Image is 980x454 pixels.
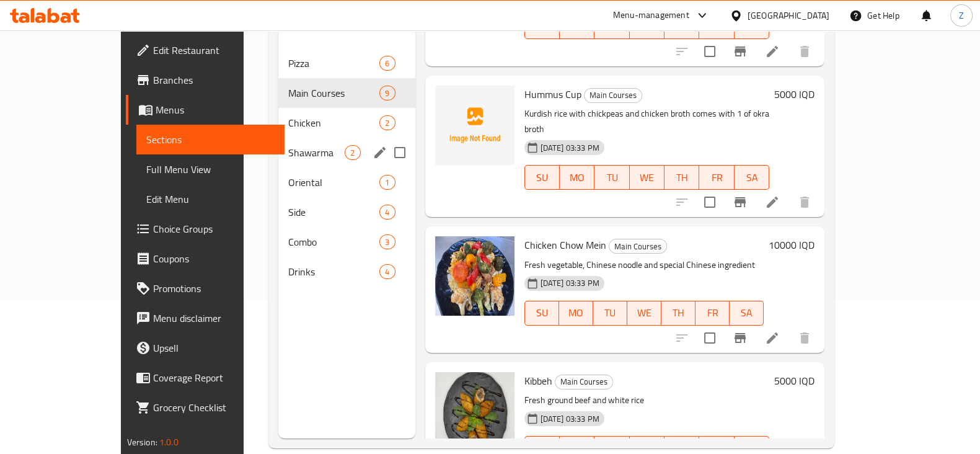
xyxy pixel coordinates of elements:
span: SU [530,304,554,322]
div: Main Courses [288,86,379,100]
button: FR [695,301,730,326]
span: Side [288,205,379,220]
span: Oriental [288,175,379,190]
div: items [379,234,395,249]
span: Combo [288,234,379,249]
span: Edit Menu [146,192,275,207]
a: Edit menu item [765,331,780,345]
span: Main Courses [585,88,642,102]
span: 4 [380,266,394,278]
h6: 5000 IQD [774,372,814,389]
button: WE [630,165,664,190]
span: SA [739,18,764,36]
a: Edit menu item [765,44,780,59]
div: items [379,86,395,100]
p: Kurdish rice with chickpeas and chicken broth comes with 1 of okra broth [524,106,770,137]
a: Choice Groups [126,214,285,244]
button: delete [790,37,819,66]
span: TU [599,169,624,187]
span: Menus [156,102,275,117]
span: Select to update [697,189,723,215]
span: Version: [127,434,157,450]
span: Z [959,9,964,22]
a: Branches [126,65,285,95]
button: SU [524,165,560,190]
img: Hummus Cup [435,86,514,165]
div: Main Courses [584,88,642,103]
span: Grocery Checklist [153,400,275,415]
button: MO [559,301,593,326]
span: Main Courses [609,239,666,254]
span: 3 [380,236,394,248]
span: Coupons [153,251,275,266]
h6: 10000 IQD [769,236,814,254]
div: Menu-management [613,8,689,23]
div: items [379,205,395,220]
button: TU [594,165,629,190]
span: Branches [153,73,275,87]
a: Coupons [126,244,285,274]
span: 4 [380,207,394,218]
span: [DATE] 03:33 PM [536,413,604,425]
span: SA [739,169,764,187]
span: Main Courses [555,375,612,389]
div: Main Courses9 [278,78,415,108]
div: items [379,115,395,130]
span: Kibbeh [524,372,552,390]
div: Drinks4 [278,257,415,287]
span: Choice Groups [153,221,275,236]
span: Shawarma [288,145,345,160]
span: Select to update [697,325,723,351]
span: 2 [345,147,360,159]
button: Branch-specific-item [725,323,755,353]
button: Branch-specific-item [725,37,755,66]
span: TU [599,18,624,36]
span: TH [669,18,694,36]
span: Promotions [153,281,275,296]
button: SU [524,301,559,326]
a: Edit Restaurant [126,35,285,65]
a: Menu disclaimer [126,303,285,333]
div: Main Courses [555,375,613,389]
span: TH [666,304,691,322]
button: TU [593,301,627,326]
div: Drinks [288,264,379,279]
nav: Menu sections [278,43,415,292]
h6: 5000 IQD [774,86,814,103]
a: Edit Menu [136,184,285,214]
span: Pizza [288,56,379,71]
div: Combo3 [278,227,415,257]
span: 1 [380,177,394,189]
a: Grocery Checklist [126,393,285,422]
a: Promotions [126,274,285,303]
p: Fresh ground beef and white rice [524,393,770,408]
span: Select to update [697,38,723,65]
a: Upsell [126,333,285,363]
span: WE [632,304,656,322]
div: items [345,145,360,160]
span: Chicken [288,115,379,130]
span: SU [530,169,555,187]
span: SU [530,18,555,36]
div: Chicken2 [278,108,415,138]
a: Menus [126,95,285,125]
span: 2 [380,117,394,129]
span: TU [598,304,622,322]
div: Main Courses [609,239,667,254]
button: FR [699,165,734,190]
span: Upsell [153,340,275,355]
span: WE [635,169,660,187]
span: Hummus Cup [524,85,581,104]
p: Fresh vegetable, Chinese noodle and special Chinese ingredient [524,257,764,273]
a: Sections [136,125,285,154]
span: Chicken Chow Mein [524,236,606,254]
a: Edit menu item [765,195,780,210]
button: MO [560,165,594,190]
button: delete [790,323,819,353]
span: Sections [146,132,275,147]
span: FR [700,304,725,322]
button: Branch-specific-item [725,187,755,217]
span: 6 [380,58,394,69]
